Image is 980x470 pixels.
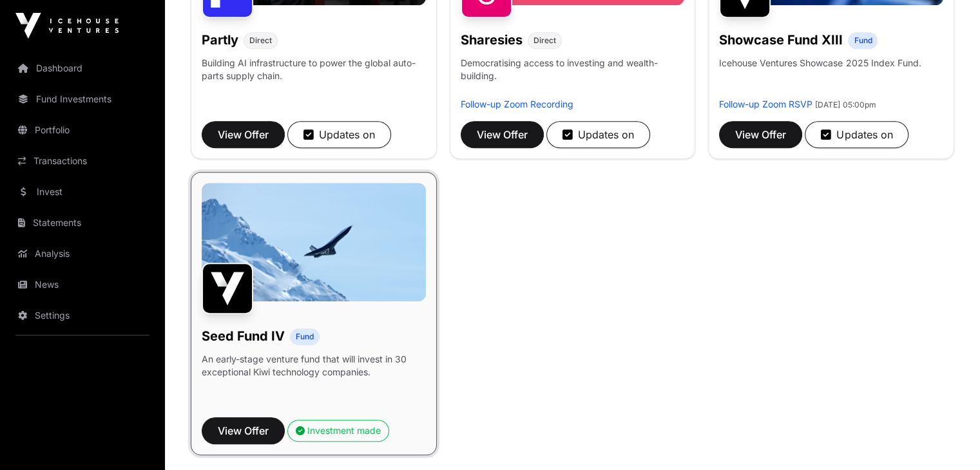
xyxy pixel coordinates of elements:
p: An early-stage venture fund that will invest in 30 exceptional Kiwi technology companies. [202,353,426,379]
img: image-1600x800.jpg [202,183,426,301]
button: Updates on [805,121,908,148]
div: Updates on [562,127,634,142]
p: Icehouse Ventures Showcase 2025 Index Fund. [719,57,921,70]
div: Updates on [821,127,892,142]
div: Investment made [296,424,381,437]
button: View Offer [202,417,285,444]
a: News [10,270,155,299]
span: View Offer [735,127,786,142]
h1: Partly [202,31,238,49]
a: Dashboard [10,54,155,82]
button: Investment made [287,420,389,442]
a: Follow-up Zoom Recording [461,99,573,109]
span: Fund [296,332,314,342]
button: Updates on [287,121,391,148]
span: View Offer [218,423,269,438]
a: Analysis [10,240,155,268]
p: Building AI infrastructure to power the global auto-parts supply chain. [202,57,426,98]
a: Fund Investments [10,85,155,113]
div: Updates on [303,127,375,142]
span: View Offer [477,127,528,142]
a: Portfolio [10,116,155,144]
img: Seed Fund IV [202,263,253,314]
a: Follow-up Zoom RSVP [719,99,812,109]
p: Democratising access to investing and wealth-building. [461,57,685,98]
span: Fund [854,35,872,46]
h1: Sharesies [461,31,523,49]
span: Direct [533,35,556,46]
span: View Offer [218,127,269,142]
button: View Offer [202,121,285,148]
h1: Seed Fund IV [202,327,285,345]
button: View Offer [719,121,802,148]
span: [DATE] 05:00pm [815,100,876,109]
a: Transactions [10,147,155,175]
img: Icehouse Ventures Logo [15,13,119,39]
a: Settings [10,301,155,330]
button: Updates on [546,121,650,148]
h1: Showcase Fund XIII [719,31,843,49]
a: Statements [10,209,155,237]
button: View Offer [461,121,544,148]
a: Invest [10,178,155,206]
iframe: Chat Widget [916,408,980,470]
span: Direct [249,35,272,46]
